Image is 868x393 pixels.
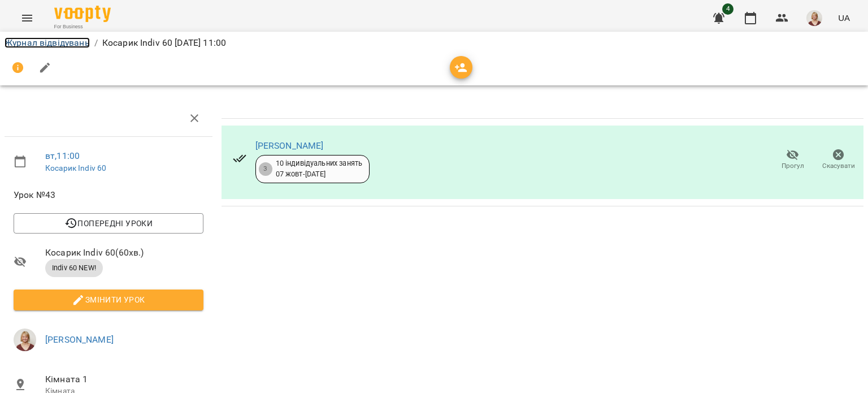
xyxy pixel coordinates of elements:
[45,163,106,172] a: Косарик Indiv 60
[838,12,850,24] span: UA
[834,7,854,28] button: UA
[276,158,363,179] div: 10 індивідуальних занять 07 жовт - [DATE]
[822,161,855,171] span: Скасувати
[14,188,203,202] span: Урок №43
[14,213,203,234] button: Попередні уроки
[14,5,41,32] button: Menu
[5,37,90,48] a: Журнал відвідувань
[54,23,111,31] span: For Business
[806,10,822,26] img: b6bf6b059c2aeaed886fa5ba7136607d.jpg
[14,329,36,351] img: b6bf6b059c2aeaed886fa5ba7136607d.jpg
[722,3,734,15] span: 4
[94,36,98,50] li: /
[45,263,103,273] span: Indiv 60 NEW!
[45,150,80,161] a: вт , 11:00
[259,162,272,176] div: 3
[782,161,804,171] span: Прогул
[45,246,203,260] span: Косарик Indiv 60 ( 60 хв. )
[45,334,114,345] a: [PERSON_NAME]
[23,293,194,306] span: Змінити урок
[54,6,111,22] img: Voopty Logo
[5,36,863,50] nav: breadcrumb
[255,140,324,151] a: [PERSON_NAME]
[770,144,815,176] button: Прогул
[23,217,194,230] span: Попередні уроки
[102,36,226,50] p: Косарик Indiv 60 [DATE] 11:00
[45,373,203,386] span: Кімната 1
[815,144,861,176] button: Скасувати
[14,290,203,310] button: Змінити урок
